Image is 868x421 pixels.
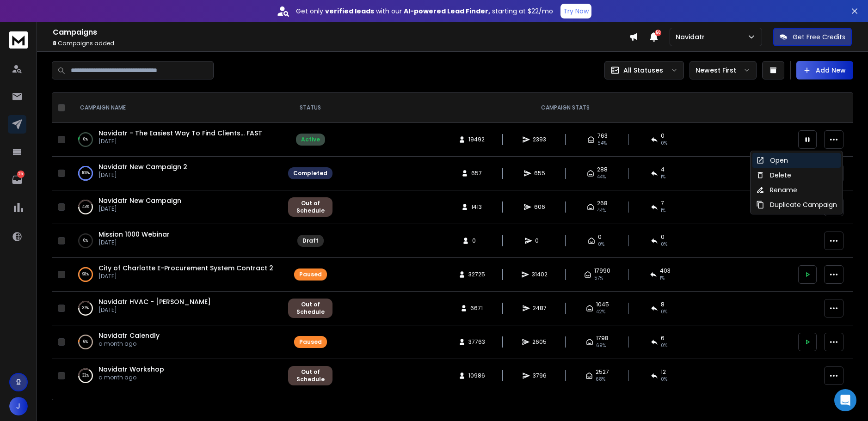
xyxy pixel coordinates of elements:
span: 2605 [532,338,547,346]
span: 1413 [471,203,482,211]
span: 0 % [661,140,667,147]
a: Navidatr Workshop [98,365,164,374]
strong: AI-powered Lead Finder, [404,6,490,16]
div: Open [756,156,788,165]
p: Try Now [563,6,589,16]
span: Mission 1000 Webinar [98,230,170,239]
p: Navidatr [676,32,708,42]
p: 100 % [82,169,90,178]
span: 268 [597,200,608,207]
span: 8 [661,301,665,308]
span: 1 % [660,275,665,282]
p: 33 % [82,371,89,380]
p: a month ago [98,340,160,348]
span: 17990 [594,267,610,275]
span: 0 [535,237,544,244]
p: 6 % [83,337,88,347]
p: 37 % [82,304,89,313]
span: 3796 [533,372,547,379]
img: logo [9,31,28,49]
span: 2487 [533,305,547,312]
div: Out of Schedule [293,301,327,316]
div: Completed [293,170,327,177]
span: 1 % [661,207,665,214]
span: 2393 [533,136,546,143]
td: 37%Navidatr HVAC - [PERSON_NAME][DATE] [69,292,283,325]
span: 403 [660,267,671,275]
p: Get only with our starting at $22/mo [296,6,553,16]
a: Navidatr - The Easiest Way To Find Clients... FAST [98,128,262,138]
span: 6671 [470,305,483,312]
button: Get Free Credits [773,28,852,46]
a: 25 [8,171,26,189]
td: 98%City of Charlotte E-Procurement System Contract 2[DATE] [69,258,283,292]
p: [DATE] [98,306,211,314]
span: 12 [661,368,666,376]
p: [DATE] [98,239,170,246]
p: 0 % [83,236,88,245]
p: [DATE] [98,171,187,179]
div: Open Intercom Messenger [834,389,856,411]
span: 0 % [661,342,667,349]
p: [DATE] [98,205,181,213]
span: 68 % [596,376,605,383]
p: 6 % [83,135,88,144]
span: 32725 [468,271,485,278]
span: 1798 [596,335,609,342]
th: STATUS [283,93,338,123]
td: 43%Navidatr New Campaign[DATE] [69,190,283,224]
a: Navidatr New Campaign [98,196,181,205]
span: 7 [661,200,664,207]
span: 0 [661,233,665,241]
button: J [9,397,28,415]
p: 25 [17,171,25,178]
span: 44 % [597,173,606,181]
p: All Statuses [623,66,663,75]
a: Navidatr Calendly [98,331,160,340]
span: 19492 [468,136,485,143]
div: Paused [299,338,322,346]
td: 0%Mission 1000 Webinar[DATE] [69,224,283,258]
div: Duplicate Campaign [756,200,837,209]
td: 6%Navidatr - The Easiest Way To Find Clients... FAST[DATE] [69,123,283,157]
span: 2527 [596,368,609,376]
span: 44 % [597,207,606,214]
a: Navidatr HVAC - [PERSON_NAME] [98,297,211,306]
td: 33%Navidatr Workshopa month ago [69,359,283,393]
span: 288 [597,166,608,173]
div: Paused [299,271,322,278]
span: 50 [655,30,661,36]
p: Get Free Credits [793,32,845,42]
span: 8 [53,39,56,47]
span: 0 [598,233,602,241]
a: City of Charlotte E-Procurement System Contract 2 [98,263,273,273]
p: 43 % [82,202,89,212]
span: 0 % [661,376,667,383]
span: 0 % [661,308,667,316]
div: Out of Schedule [293,200,327,214]
div: Draft [302,237,319,244]
p: [DATE] [98,138,262,145]
span: 1045 [596,301,609,308]
td: 100%Navidatr New Campaign 2[DATE] [69,157,283,190]
th: CAMPAIGN STATS [338,93,793,123]
span: 4 [661,166,665,173]
span: 57 % [594,275,603,282]
a: Navidatr New Campaign 2 [98,162,187,171]
button: Try Now [560,4,591,18]
span: 42 % [596,308,605,316]
span: 0 [472,237,481,244]
div: Rename [756,185,797,195]
td: 6%Navidatr Calendlya month ago [69,325,283,359]
h1: Campaigns [53,27,629,38]
span: 0% [661,241,667,248]
p: [DATE] [98,273,273,280]
p: 98 % [82,270,89,279]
